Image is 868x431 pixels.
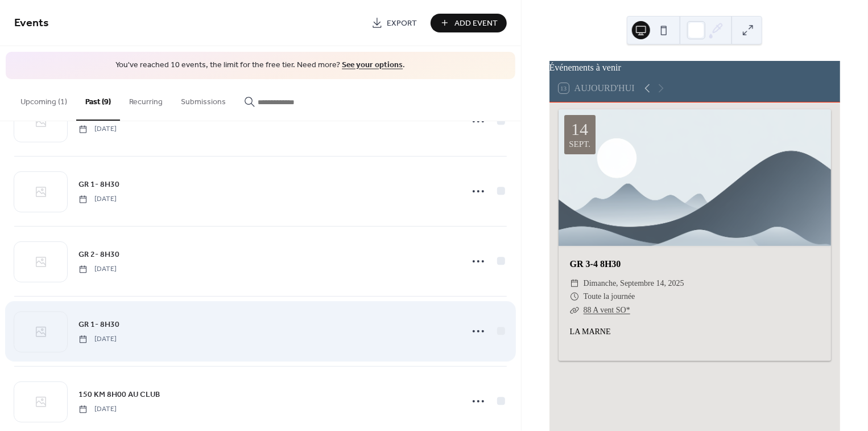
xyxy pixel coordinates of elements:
span: [DATE] [78,264,117,274]
button: Recurring [120,79,172,120]
span: Events [14,13,49,35]
div: ​ [570,303,579,317]
a: See your options [342,58,403,73]
span: Export [387,18,418,30]
span: GR 2- 8H30 [78,249,119,261]
a: GR 1- 8H30 [78,318,119,331]
span: GR 1- 8H30 [78,319,119,331]
div: sept. [569,140,590,149]
button: Submissions [172,79,235,120]
span: 150 KM 8H00 AU CLUB [78,389,160,401]
div: ​ [570,277,579,290]
span: GR 1- 8H30 [78,179,119,191]
span: dimanche, septembre 14, 2025 [584,277,684,290]
span: [DATE] [78,124,117,134]
a: 150 KM 8H00 AU CLUB [78,388,160,401]
span: Toute la journée [584,290,635,303]
a: GR 2- 8H30 [78,248,119,261]
button: Upcoming (1) [11,79,76,120]
a: Export [363,14,426,32]
span: [DATE] [78,334,117,344]
div: Événements à venir [549,61,840,75]
div: ​ [570,290,579,303]
div: 14 [571,121,588,138]
div: LA MARNE [559,326,831,350]
span: You've reached 10 events, the limit for the free tier. Need more? . [17,60,504,72]
span: [DATE] [78,194,117,204]
button: Past (9) [76,79,120,121]
span: [DATE] [78,404,117,414]
a: GR 1- 8H30 [78,178,119,191]
a: GR 3-4 8H30 [570,259,621,269]
a: 88 A vent SO* [584,306,630,314]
